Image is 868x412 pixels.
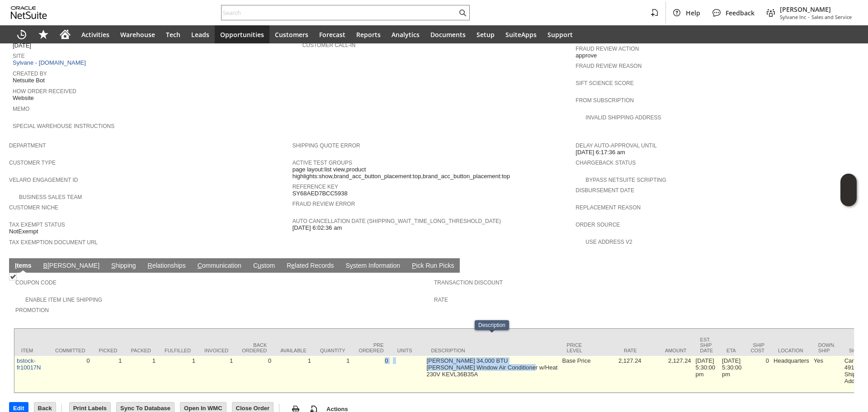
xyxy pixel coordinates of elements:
svg: Shortcuts [38,29,49,40]
span: [DATE] [13,42,31,49]
a: Customer Call-in [302,42,356,48]
a: Communication [195,262,244,270]
span: Setup [476,30,495,39]
span: NotExempt [9,228,38,235]
a: System Information [343,262,402,270]
a: Bypass NetSuite Scripting [585,177,666,183]
a: Reference Key [292,184,338,190]
td: 1 [274,356,313,393]
td: 0 [352,356,391,393]
a: Customer Type [9,160,56,166]
span: Customers [275,30,308,39]
td: 1 [124,356,158,393]
a: bstock-fr10017N [17,357,41,371]
a: Business Sales Team [19,194,82,200]
td: Yes [811,356,842,393]
td: 1 [313,356,352,393]
div: Pre Ordered [359,342,384,353]
td: [PERSON_NAME] 34,000 BTU [PERSON_NAME] Window Air Conditioner w/Heat 230V KEVL36B35A [425,356,560,393]
a: Created By [13,71,47,77]
span: Forecast [319,30,345,39]
div: Description [431,348,553,353]
a: Home [54,25,76,43]
a: Sift Science Score [576,80,633,86]
div: Description [478,322,505,328]
td: 1 [92,356,124,393]
iframe: Click here to launch Oracle Guided Learning Help Panel [840,174,857,206]
span: e [291,262,295,269]
a: B[PERSON_NAME] [41,262,102,270]
a: Disbursement Date [576,187,634,194]
div: Quantity [320,348,345,353]
a: Warehouse [115,25,160,43]
td: [DATE] 5:30:00 pm [720,356,744,393]
a: Unrolled view on [843,260,854,271]
span: I [15,262,17,269]
span: Tech [166,30,180,39]
svg: logo [11,6,47,19]
a: Recent Records [11,25,33,43]
td: [DATE] 5:30:00 pm [693,356,720,393]
span: R [148,262,152,269]
span: Reports [356,30,381,39]
span: Sylvane Inc [780,14,806,20]
a: Tax Exemption Document URL [9,239,98,246]
a: Tax Exempt Status [9,222,65,228]
a: Transaction Discount [434,279,503,286]
img: Checked [9,273,17,280]
div: Fulfilled [165,348,191,353]
a: Invalid Shipping Address [585,114,661,121]
td: 0 [744,356,771,393]
a: Documents [425,25,471,43]
a: Promotion [15,307,49,313]
div: Item [21,348,42,353]
span: Documents [430,30,466,39]
a: Forecast [314,25,351,43]
div: Committed [55,348,85,353]
a: Items [13,262,34,270]
a: How Order Received [13,88,76,95]
a: Tech [160,25,186,43]
span: P [412,262,416,269]
span: Feedback [726,9,755,17]
div: Price Level [567,342,587,353]
span: Analytics [392,30,420,39]
div: Invoiced [204,348,228,353]
span: y [350,262,353,269]
span: Activities [81,30,109,39]
a: Activities [76,25,115,43]
td: Headquarters [771,356,811,393]
span: SuiteApps [505,30,537,39]
a: Opportunities [215,25,269,43]
a: Shipping [109,262,138,270]
div: Rate [601,348,637,353]
div: Available [280,348,307,353]
span: Opportunities [220,30,264,39]
a: Velaro Engagement ID [9,177,78,183]
svg: Recent Records [16,29,27,40]
svg: Search [457,7,468,18]
a: Setup [471,25,500,43]
a: Pick Run Picks [410,262,456,270]
a: SuiteApps [500,25,542,43]
a: Related Records [284,262,336,270]
a: Shipping Quote Error [292,142,360,149]
td: 1 [158,356,198,393]
div: Packed [131,348,151,353]
span: SY68AED7BCC5938 [292,190,348,197]
td: 2,127.24 [594,356,644,393]
a: Active Test Groups [292,160,352,166]
a: From Subscription [576,97,634,104]
a: Department [9,142,46,149]
a: Delay Auto-Approval Until [576,142,656,149]
div: Location [778,348,805,353]
span: - [808,14,810,20]
div: Back Ordered [242,342,267,353]
span: Warehouse [120,30,155,39]
div: Ship Cost [750,342,764,353]
td: 2,127.24 [644,356,693,393]
a: Rate [434,297,448,303]
svg: Home [60,29,71,40]
div: Shortcuts [33,25,54,43]
span: page layout:list view,product highlights:show,brand_acc_button_placement:top,brand_acc_button_pla... [292,166,571,180]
